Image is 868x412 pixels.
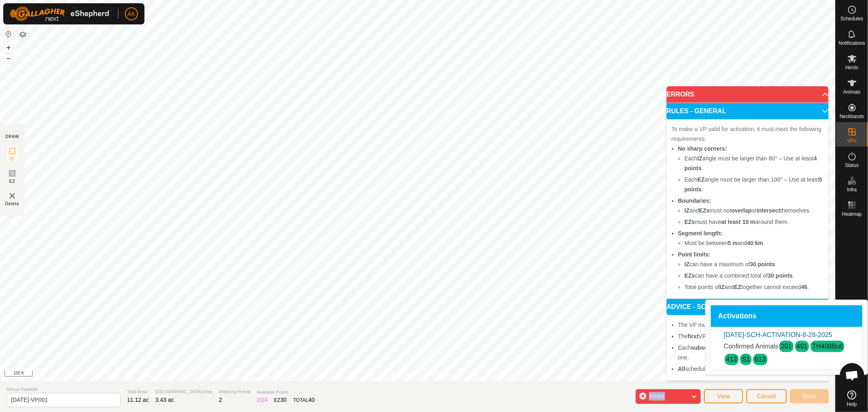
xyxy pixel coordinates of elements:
span: Notifications [839,41,865,46]
b: No sharp corners: [678,145,727,152]
a: [DATE]-SCH-ACTIVATION-8-28-2025 [724,331,833,338]
button: Map Layers [18,30,28,39]
span: IZ [10,156,15,162]
a: 201 [781,343,792,350]
div: DRAW [5,134,19,140]
span: Available Points [257,389,315,396]
b: 5 points [684,176,822,193]
img: Gallagher Logo [10,7,112,21]
b: EZs [699,207,710,214]
span: Neckbands [840,114,864,119]
li: and must not or themselves. [684,206,824,215]
span: Cancel [757,393,776,399]
span: Activations [718,313,757,320]
li: scheduled moves must be in the . [678,364,824,374]
b: IZ [684,207,689,214]
img: VP [7,191,17,201]
b: first [688,333,698,340]
span: Save [802,393,816,399]
b: 4 points [684,155,817,171]
a: Open chat [840,363,864,388]
span: Infra [847,187,857,192]
span: View [717,393,730,399]
span: 11.12 ac [127,397,149,403]
b: IZ [684,261,689,267]
span: Animals [843,90,861,94]
span: Delete [5,201,20,207]
b: 46 [801,284,807,290]
b: at least 10 m [721,219,755,225]
p-accordion-header: RULES - GENERAL [667,103,829,119]
b: Point limits: [678,251,711,258]
span: Total Area [127,388,149,395]
b: subsequent [691,344,723,351]
b: 5 m [728,240,738,246]
p-accordion-content: RULES - GENERAL [667,119,829,298]
li: can have a maximum of . [684,259,824,269]
span: AK [128,10,136,18]
p-accordion-header: ADVICE - SCHEDULED MOVES [667,299,829,315]
b: intersect [756,207,780,214]
span: 2 [219,397,222,403]
li: Each angle must be larger than 100° – Use at least . [684,175,824,194]
a: Privacy Policy [385,370,416,378]
span: ADVICE - SCHEDULED MOVES [667,304,763,310]
span: 30 [280,397,287,403]
div: TOTAL [293,396,315,404]
p-accordion-content: ADVICE - SCHEDULED MOVES [667,315,829,380]
a: Help [836,387,868,410]
button: Cancel [746,389,787,403]
div: EZ [274,396,286,404]
span: RULES - GENERAL [667,108,726,114]
b: 40 km [747,240,763,246]
span: Schedules [840,16,863,21]
a: 401 [797,343,808,350]
b: 30 points [768,272,793,279]
span: 24 [261,397,268,403]
span: EZ [9,178,15,184]
button: Reset Map [4,29,13,39]
li: can have a combined total of . [684,271,824,281]
span: [GEOGRAPHIC_DATA] Area [155,388,212,395]
b: All [678,366,685,372]
button: Save [790,389,829,403]
span: ERRORS [667,91,694,98]
b: 30 points [750,261,775,267]
a: TH408Bull [812,343,843,350]
span: 3.43 ac [155,397,174,403]
span: VPs [847,138,856,143]
p-accordion-header: ERRORS [667,86,829,103]
a: 413 [726,356,737,363]
b: EZs [684,272,695,279]
button: + [4,43,13,53]
li: The VP must VP drawing . [678,320,824,330]
span: Virtual Paddock [7,386,120,393]
li: Total points of and together cannot exceed . [684,282,824,292]
a: 613 [755,356,766,363]
a: Contact Us [426,370,450,378]
li: must have around them. [684,217,824,227]
span: 40 [308,397,315,403]
li: Each angle must be larger than 80° – Use at least . [684,153,824,173]
span: Confirmed Animals [724,343,778,350]
b: Boundaries: [678,197,711,204]
button: View [704,389,743,403]
span: Status [845,163,859,168]
li: Each VP must with the previous one. [678,343,824,362]
li: The VP can be placed . [678,331,824,341]
span: Errors [649,393,665,399]
a: S1 [742,356,750,363]
div: IZ [257,396,267,404]
b: IZ [719,284,724,290]
b: EZs [684,219,695,225]
b: EZ [697,176,705,183]
button: – [4,53,13,63]
b: EZ [734,284,741,290]
b: Segment length: [678,230,723,237]
span: Heatmap [842,212,862,217]
span: Herds [845,65,858,70]
b: overlap [731,207,752,214]
span: To make a VP valid for activation, it must meet the following requirements: [671,126,822,142]
span: Watering Points [219,388,250,395]
span: Help [847,402,857,407]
